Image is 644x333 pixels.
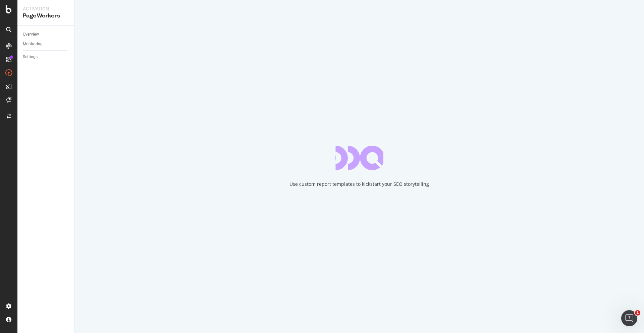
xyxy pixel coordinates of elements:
[635,310,640,316] span: 1
[23,31,39,38] div: Overview
[23,31,69,38] a: Overview
[289,181,429,188] div: Use custom report templates to kickstart your SEO storytelling
[23,53,38,60] div: Settings
[23,12,69,20] div: PageWorkers
[621,310,637,326] iframe: Intercom live chat
[23,41,43,48] div: Monitoring
[335,146,383,170] div: animation
[23,53,69,60] a: Settings
[23,5,69,12] div: Activation
[23,41,69,48] a: Monitoring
